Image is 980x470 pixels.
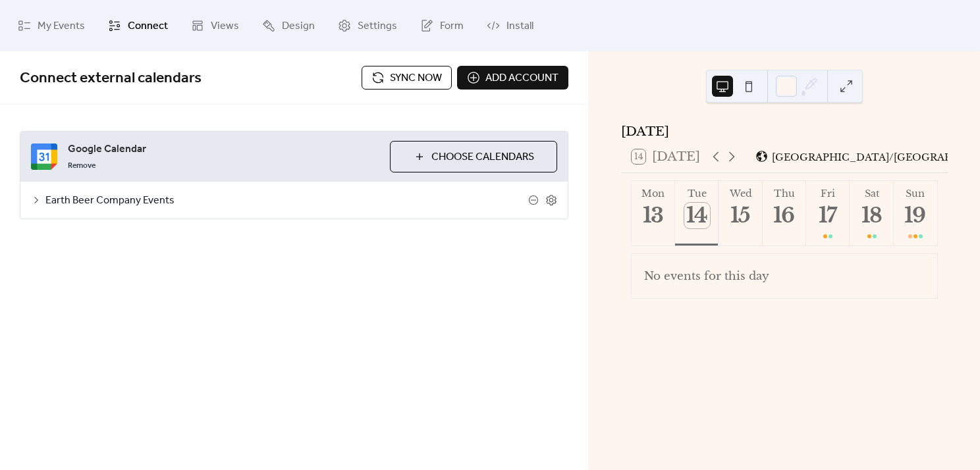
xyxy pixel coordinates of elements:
div: 13 [640,203,666,228]
span: My Events [38,16,85,37]
button: Choose Calendars [390,141,557,172]
button: Sun19 [894,181,937,246]
span: Choose Calendars [431,149,534,165]
div: Sat [854,188,889,199]
a: Connect [98,5,178,46]
div: 16 [771,203,797,228]
div: 15 [728,203,753,228]
a: Views [181,5,249,46]
button: Wed15 [719,181,762,246]
button: Add account [457,66,568,90]
span: Install [506,16,533,37]
span: Connect external calendars [20,64,202,93]
div: 19 [902,203,928,228]
span: Design [282,16,315,37]
img: google [31,144,57,170]
div: No events for this day [634,260,935,292]
span: Connect [128,16,168,37]
span: Add account [485,70,558,86]
a: Form [410,5,474,46]
span: Earth Beer Company Events [45,193,528,209]
span: Settings [358,16,397,37]
div: 18 [859,203,885,228]
button: Mon13 [632,181,675,246]
a: My Events [8,5,95,46]
button: Fri17 [806,181,850,246]
a: Install [477,5,543,46]
span: Form [440,16,464,37]
div: 17 [815,203,841,228]
div: Wed [722,188,758,199]
div: 14 [684,203,710,228]
div: [DATE] [621,122,948,141]
div: Fri [810,188,846,199]
a: Settings [328,5,407,46]
button: Tue14 [675,181,719,246]
button: Sync now [362,66,452,90]
span: Views [211,16,239,37]
span: Google Calendar [68,142,379,157]
button: Thu16 [763,181,806,246]
button: Sat18 [850,181,893,246]
div: Tue [679,188,715,199]
span: Sync now [390,70,442,86]
a: Design [252,5,325,46]
span: Remove [68,161,95,171]
div: Thu [767,188,802,199]
div: Mon [636,188,671,199]
div: Sun [898,188,933,199]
